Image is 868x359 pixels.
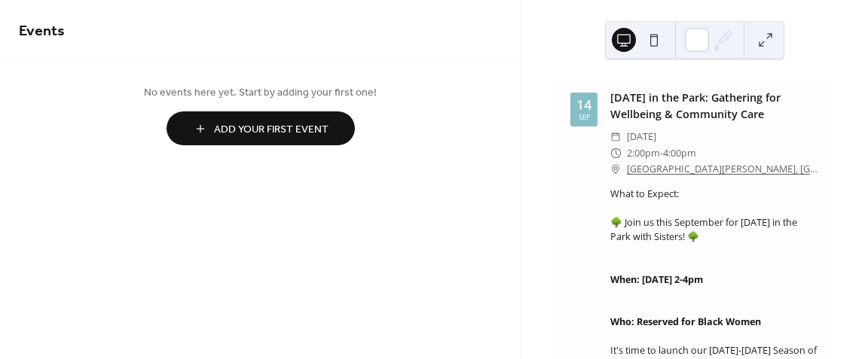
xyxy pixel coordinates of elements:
div: 14 [576,98,591,111]
span: No events here yet. Start by adding your first one! [19,85,502,101]
span: [DATE] [627,129,656,145]
span: - [660,145,663,161]
span: 4:00pm [663,145,696,161]
a: Add Your First Event [19,111,502,145]
span: 2:00pm [627,145,660,161]
div: ​ [610,145,621,161]
div: [DATE] in the Park: Gathering for Wellbeing & Community Care [610,90,819,122]
button: Add Your First Event [167,111,355,145]
div: ​ [610,129,621,145]
div: ​ [610,161,621,177]
span: Add Your First Event [214,122,329,138]
b: When: [DATE] 2-4pm [610,273,703,286]
span: Events [19,17,65,46]
b: Who: Reserved for Black Women [610,315,761,328]
a: [GEOGRAPHIC_DATA][PERSON_NAME], [GEOGRAPHIC_DATA] [627,161,819,177]
div: Sep [579,114,590,120]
